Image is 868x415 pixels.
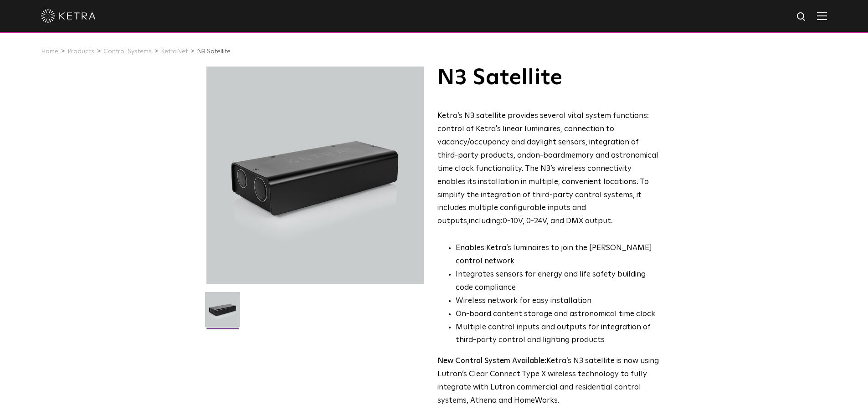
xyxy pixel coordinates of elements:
p: Ketra’s N3 satellite provides several vital system functions: control of Ketra's linear luminaire... [437,110,659,228]
li: Enables Ketra’s luminaires to join the [PERSON_NAME] control network [456,242,659,268]
a: Home [41,48,58,55]
a: Control Systems [103,48,152,55]
li: Multiple control inputs and outputs for integration of third-party control and lighting products [456,321,659,348]
h1: N3 Satellite [437,67,659,89]
li: Integrates sensors for energy and life safety building code compliance [456,268,659,295]
a: KetraNet [161,48,188,55]
li: Wireless network for easy installation [456,295,659,308]
img: Hamburger%20Nav.svg [817,11,827,20]
g: including: [469,217,503,225]
img: search icon [796,11,807,23]
img: N3-Controller-2021-Web-Square [205,292,240,334]
img: ketra-logo-2019-white [41,9,96,23]
a: N3 Satellite [197,48,231,55]
p: Ketra’s N3 satellite is now using Lutron’s Clear Connect Type X wireless technology to fully inte... [437,355,659,408]
strong: New Control System Available: [437,357,546,365]
g: on-board [531,152,565,159]
li: On-board content storage and astronomical time clock [456,308,659,321]
a: Products [67,48,94,55]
